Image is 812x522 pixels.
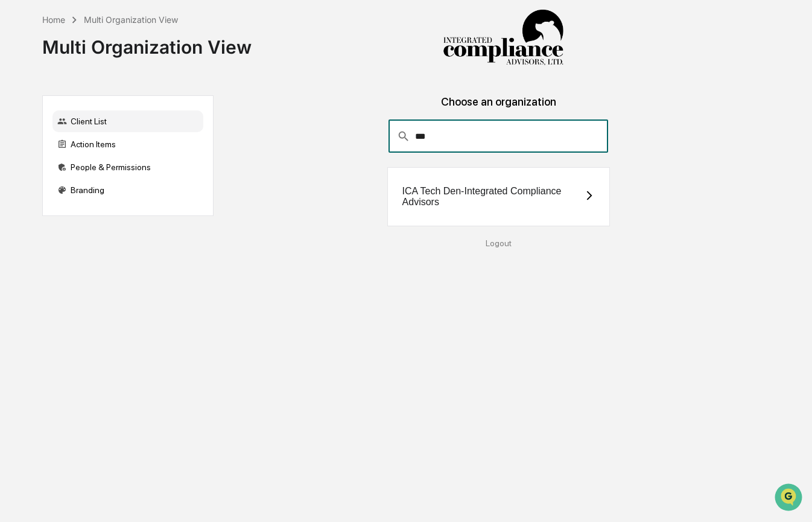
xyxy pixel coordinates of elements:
div: Choose an organization [223,95,773,120]
iframe: Open customer support [773,482,806,515]
div: Action Items [52,133,203,155]
a: 🔎Data Lookup [7,170,81,192]
img: 1746055101610-c473b297-6a78-478c-a979-82029cc54cd1 [12,92,34,114]
div: 🖐️ [12,153,22,163]
a: 🖐️Preclearance [7,147,83,169]
p: How can we help? [12,25,220,45]
div: consultant-dashboard__filter-organizations-search-bar [389,120,609,153]
div: 🔎 [12,176,22,186]
div: People & Permissions [52,156,203,178]
span: Preclearance [24,152,78,164]
div: 🗄️ [87,153,97,163]
div: We're available if you need us! [41,104,153,114]
div: ICA Tech Den-Integrated Compliance Advisors [402,186,584,208]
div: Home [42,14,65,25]
div: Client List [52,110,203,132]
img: Integrated Compliance Advisors [443,10,563,66]
div: Logout [223,238,773,248]
span: Pylon [120,205,146,214]
div: Multi Organization View [84,14,178,25]
button: Start new chat [205,96,220,110]
span: Data Lookup [24,175,76,187]
div: Start new chat [41,92,198,104]
div: Branding [52,179,203,201]
a: Powered byPylon [85,204,146,214]
a: 🗄️Attestations [83,147,154,169]
span: Attestations [100,152,150,164]
div: Multi Organization View [42,27,252,58]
